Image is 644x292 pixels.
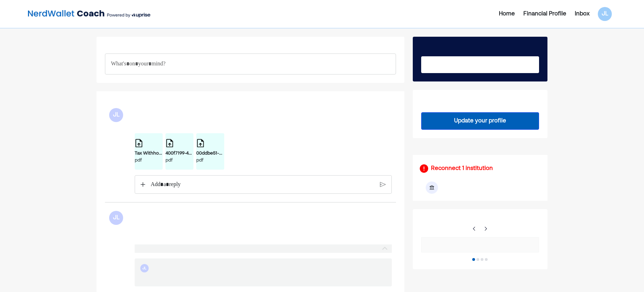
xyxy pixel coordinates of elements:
div: Tax Withholding Estimator - Results _ Internal Revenue Service.pdf [135,150,163,157]
div: Financial Profile [523,10,566,18]
div: 00ddbe51-d969-4775-855a-57236a84e7b2.pdf [196,150,224,157]
div: JL [598,7,612,21]
div: Home [499,10,515,18]
div: pdf [196,157,224,164]
div: pdf [135,157,163,164]
img: right-arrow [472,226,477,232]
div: 400f7199-40ce-4bef-8cbf-3a24efe31d4e.pdf [165,150,193,157]
div: Rich Text Editor. Editing area: main [147,176,378,194]
div: JL [109,211,123,225]
div: Inbox [575,10,589,18]
button: Update your profile [421,112,539,130]
div: pdf [165,157,193,164]
img: right-arrow [483,226,488,232]
div: Reconnect 1 institution [431,164,493,173]
div: JL [140,264,149,272]
div: JL [109,108,123,122]
div: Rich Text Editor. Editing area: main [105,54,396,74]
